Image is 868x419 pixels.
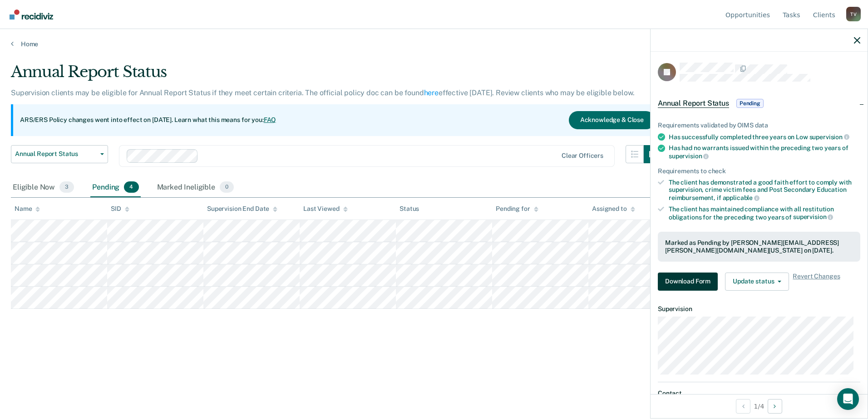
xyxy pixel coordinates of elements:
span: supervision [793,213,833,220]
button: Update status [725,273,789,291]
p: Supervision clients may be eligible for Annual Report Status if they meet certain criteria. The o... [11,88,634,97]
div: Has successfully completed three years on Low [669,133,860,141]
p: ARS/ERS Policy changes went into effect on [DATE]. Learn what this means for you: [20,116,276,125]
span: 3 [59,181,74,193]
div: T V [846,7,861,21]
div: Last Viewed [303,205,347,213]
button: Next Opportunity [768,399,782,414]
img: Recidiviz [10,10,53,19]
span: supervision [669,152,709,160]
div: Eligible Now [11,178,76,198]
div: Assigned to [592,205,635,213]
div: Open Intercom Messenger [837,388,859,410]
div: Status [399,205,419,213]
a: Home [11,40,857,48]
span: Annual Report Status [15,150,97,158]
span: 0 [220,181,234,193]
button: Download Form [658,273,718,291]
div: SID [111,205,129,213]
div: Has had no warrants issued within the preceding two years of [669,144,860,160]
a: here [424,88,439,97]
span: Revert Changes [793,273,840,291]
div: Marked as Pending by [PERSON_NAME][EMAIL_ADDRESS][PERSON_NAME][DOMAIN_NAME][US_STATE] on [DATE]. [665,239,853,254]
div: Annual Report StatusPending [651,89,868,118]
div: Clear officers [562,152,603,160]
div: Requirements validated by OIMS data [658,122,860,129]
div: Annual Report Status [11,63,662,88]
span: Pending [736,99,764,108]
div: 1 / 4 [651,394,868,418]
span: supervision [809,133,849,141]
button: Profile dropdown button [846,7,861,21]
div: Marked Ineligible [155,178,236,198]
span: 4 [124,181,138,193]
div: The client has demonstrated a good faith effort to comply with supervision, crime victim fees and... [669,179,860,202]
dt: Supervision [658,305,860,313]
a: Navigate to form link [658,273,721,291]
button: Previous Opportunity [736,399,750,414]
button: Acknowledge & Close [569,111,655,129]
div: The client has maintained compliance with all restitution obligations for the preceding two years of [669,205,860,221]
div: Supervision End Date [207,205,277,213]
div: Name [15,205,40,213]
div: Pending [90,178,140,198]
div: Requirements to check [658,167,860,175]
div: Pending for [496,205,538,213]
span: Annual Report Status [658,99,729,108]
span: applicable [723,194,759,201]
a: FAQ [264,116,276,123]
dt: Contact [658,390,860,397]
